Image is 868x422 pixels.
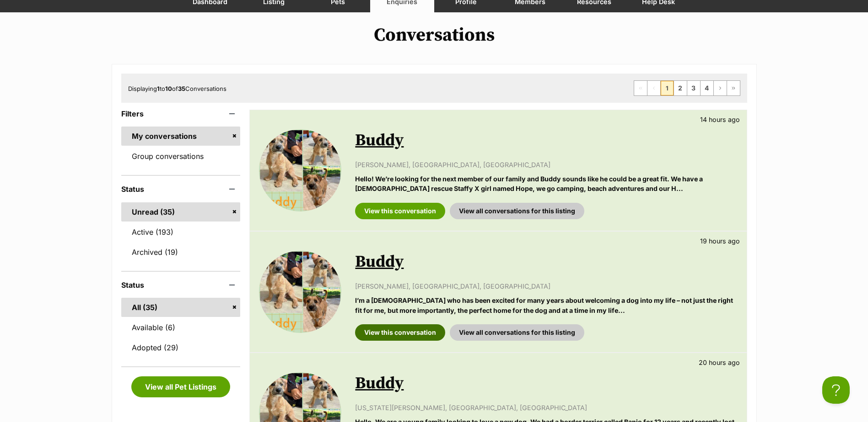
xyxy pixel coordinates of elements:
a: Active (193) [121,222,241,242]
p: [US_STATE][PERSON_NAME], [GEOGRAPHIC_DATA], [GEOGRAPHIC_DATA] [355,403,737,412]
img: Buddy [259,129,341,211]
a: All (35) [121,298,241,317]
a: View all conversations for this listing [450,324,584,341]
a: Archived (19) [121,243,241,262]
span: Page 1 [661,81,674,95]
a: My conversations [121,127,241,146]
a: Available (6) [121,318,241,337]
strong: 10 [165,85,172,92]
span: Displaying to of Conversations [128,85,226,92]
a: Buddy [355,252,404,272]
a: Next page [714,81,727,95]
strong: 1 [157,85,160,92]
span: First page [634,81,647,95]
p: 14 hours ago [700,115,740,124]
p: 20 hours ago [699,358,740,367]
a: Page 4 [701,81,713,95]
a: Unread (35) [121,202,241,222]
strong: 35 [178,85,185,92]
a: Last page [727,81,740,95]
a: Page 3 [687,81,700,95]
header: Filters [121,110,241,118]
header: Status [121,281,241,289]
iframe: Help Scout Beacon - Open [822,376,850,404]
header: Status [121,185,241,193]
a: Adopted (29) [121,338,241,357]
a: View all Pet Listings [131,376,230,397]
a: View this conversation [355,324,445,341]
a: Buddy [355,373,404,394]
a: Buddy [355,130,404,151]
a: View this conversation [355,203,445,219]
p: I’m a [DEMOGRAPHIC_DATA] who has been excited for many years about welcoming a dog into my life –... [355,295,737,315]
p: [PERSON_NAME], [GEOGRAPHIC_DATA], [GEOGRAPHIC_DATA] [355,281,737,291]
span: Previous page [647,81,660,95]
p: 19 hours ago [700,236,740,246]
a: Group conversations [121,147,241,166]
a: View all conversations for this listing [450,203,584,219]
img: Buddy [259,251,341,333]
p: [PERSON_NAME], [GEOGRAPHIC_DATA], [GEOGRAPHIC_DATA] [355,160,737,169]
nav: Pagination [634,80,740,96]
p: Hello! We’re looking for the next member of our family and Buddy sounds like he could be a great ... [355,174,737,194]
a: Page 2 [674,81,687,95]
